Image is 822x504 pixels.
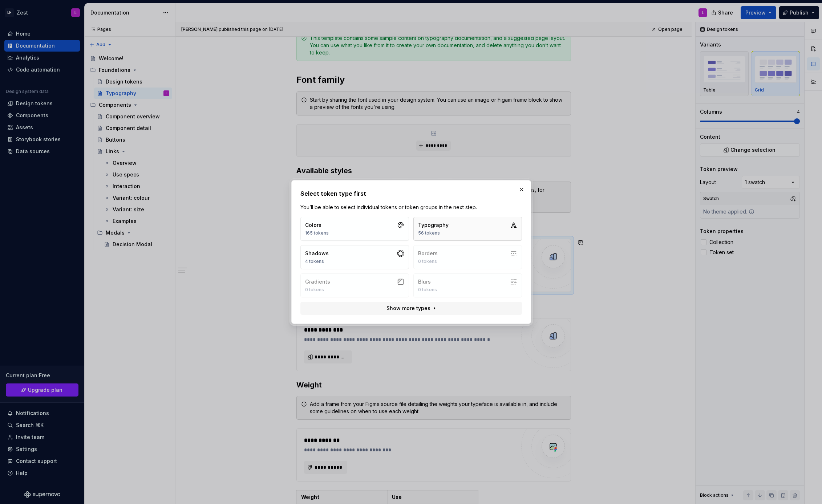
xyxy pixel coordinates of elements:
[300,245,409,269] button: Shadows4 tokens
[305,250,329,257] div: Shadows
[418,221,449,229] div: Typography
[300,189,522,198] h2: Select token type first
[305,230,329,236] div: 165 tokens
[418,230,449,236] div: 56 tokens
[305,259,329,264] div: 4 tokens
[305,221,329,229] div: Colors
[300,217,409,241] button: Colors165 tokens
[300,302,522,315] button: Show more types
[300,204,522,211] p: You’ll be able to select individual tokens or token groups in the next step.
[386,305,430,312] span: Show more types
[413,217,522,241] button: Typography56 tokens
